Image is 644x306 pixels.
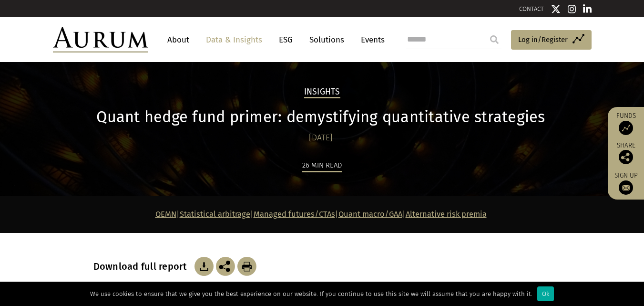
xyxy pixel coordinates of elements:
a: Data & Insights [201,31,267,49]
div: 26 min read [302,159,342,172]
img: Twitter icon [551,4,561,14]
h2: Insights [304,87,340,98]
a: Solutions [305,31,349,49]
img: Share this post [619,150,633,164]
img: Download Article [237,257,256,276]
img: Share this post [216,257,235,276]
img: Aurum [53,27,148,53]
a: Statistical arbitrage [180,210,250,219]
a: Funds [613,112,639,135]
span: Log in/Register [518,34,568,45]
img: Download Article [194,257,214,276]
img: Sign up to our newsletter [619,180,633,195]
a: Quant macro/GAA [338,210,402,219]
img: Access Funds [619,121,633,135]
h3: Download full report [93,261,192,272]
div: [DATE] [93,131,549,145]
input: Submit [485,30,504,49]
div: Share [613,142,639,164]
strong: | | | | [155,210,487,219]
a: Managed futures/CTAs [254,210,335,219]
a: Events [356,31,385,49]
img: Linkedin icon [583,4,592,14]
a: QEMN [155,210,176,219]
h1: Quant hedge fund primer: demystifying quantitative strategies [93,108,549,127]
img: Instagram icon [568,4,576,14]
a: About [163,31,194,49]
a: ESG [274,31,297,49]
a: Log in/Register [511,30,592,50]
div: Ok [537,286,554,301]
a: Sign up [613,171,639,195]
a: Alternative risk premia [406,210,487,219]
a: CONTACT [519,5,544,12]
